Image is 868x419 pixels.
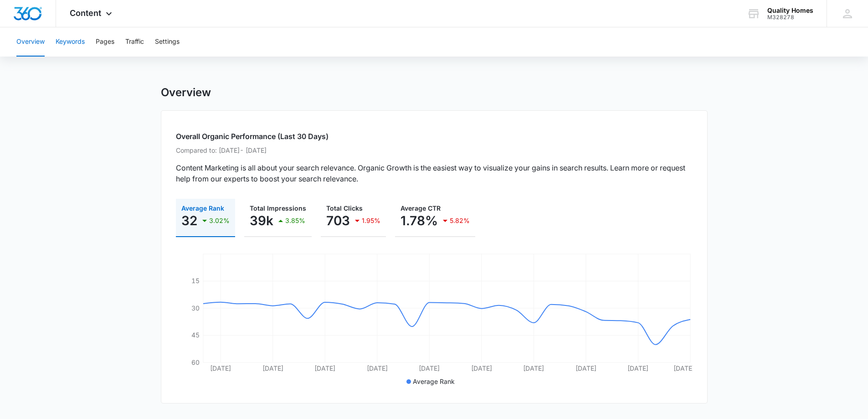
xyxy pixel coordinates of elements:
tspan: [DATE] [262,364,283,372]
tspan: 30 [191,304,200,312]
span: Average Rank [181,204,224,212]
p: 1.78% [401,213,438,228]
button: Traffic [125,27,144,57]
div: account id [767,14,813,21]
tspan: [DATE] [471,364,492,372]
tspan: [DATE] [419,364,440,372]
p: 3.02% [209,217,230,224]
button: Settings [155,27,180,57]
button: Pages [96,27,114,57]
h2: Overall Organic Performance (Last 30 Days) [176,131,693,142]
button: Overview [16,27,45,57]
tspan: 60 [191,358,200,366]
p: Content Marketing is all about your search relevance. Organic Growth is the easiest way to visual... [176,162,693,184]
span: Average CTR [401,204,441,212]
h1: Overview [161,86,211,99]
tspan: [DATE] [575,364,596,372]
span: Total Impressions [250,204,306,212]
tspan: [DATE] [523,364,544,372]
button: Keywords [56,27,85,57]
p: 3.85% [285,217,305,224]
p: 703 [326,213,350,228]
span: Total Clicks [326,204,363,212]
p: 5.82% [450,217,470,224]
p: 39k [250,213,273,228]
tspan: 45 [191,331,200,339]
tspan: 15 [191,277,200,285]
tspan: [DATE] [673,364,694,372]
div: account name [767,7,813,14]
span: Content [70,8,101,18]
tspan: [DATE] [210,364,231,372]
tspan: [DATE] [314,364,335,372]
p: 32 [181,213,197,228]
p: 1.95% [362,217,380,224]
tspan: [DATE] [627,364,648,372]
span: Average Rank [413,378,455,385]
p: Compared to: [DATE] - [DATE] [176,145,693,155]
tspan: [DATE] [366,364,387,372]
